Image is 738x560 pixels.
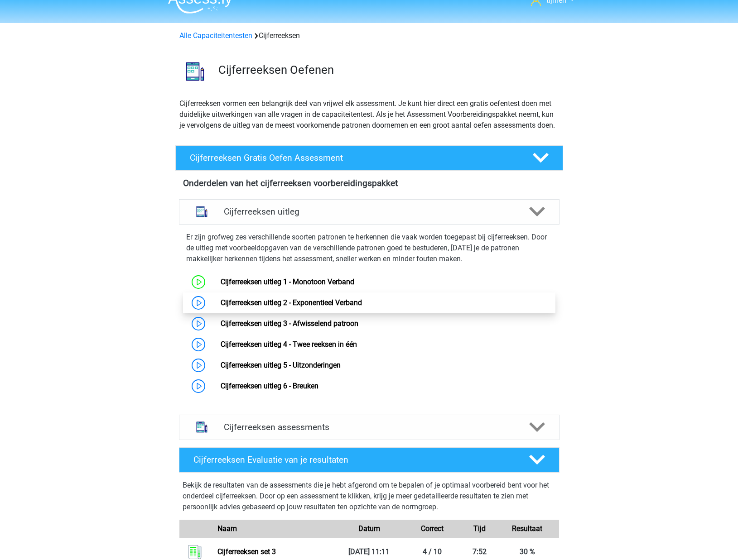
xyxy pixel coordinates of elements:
div: Datum [338,523,401,534]
img: cijferreeksen [176,52,214,91]
div: Resultaat [496,523,559,534]
a: Cijferreeksen set 3 [217,547,276,556]
h4: Cijferreeksen assessments [224,422,515,432]
h4: Cijferreeksen uitleg [224,206,515,217]
a: Cijferreeksen uitleg 5 - Uitzonderingen [221,361,341,369]
a: Cijferreeksen uitleg 2 - Exponentieel Verband [221,298,362,307]
h4: Onderdelen van het cijferreeksen voorbereidingspakket [183,178,555,188]
a: assessments Cijferreeksen assessments [175,415,563,440]
p: Cijferreeksen vormen een belangrijk deel van vrijwel elk assessment. Je kunt hier direct een grat... [179,98,559,131]
div: Tijd [464,523,496,534]
a: Cijferreeksen uitleg 4 - Twee reeksen in één [221,340,357,349]
h3: Cijferreeksen Oefenen [218,63,556,77]
a: Cijferreeksen Gratis Oefen Assessment [172,145,567,171]
a: uitleg Cijferreeksen uitleg [175,199,563,225]
img: cijferreeksen uitleg [190,200,213,223]
img: cijferreeksen assessments [190,416,213,439]
div: Correct [400,523,464,534]
p: Er zijn grofweg zes verschillende soorten patronen te herkennen die vaak worden toegepast bij cij... [186,232,552,264]
p: Bekijk de resultaten van de assessments die je hebt afgerond om te bepalen of je optimaal voorber... [183,480,556,512]
h4: Cijferreeksen Evaluatie van je resultaten [193,455,515,465]
div: Naam [211,523,337,534]
a: Cijferreeksen uitleg 1 - Monotoon Verband [221,278,354,286]
a: Cijferreeksen Evaluatie van je resultaten [175,447,563,473]
div: Cijferreeksen [176,30,563,41]
a: Cijferreeksen uitleg 3 - Afwisselend patroon [221,319,358,328]
a: Alle Capaciteitentesten [179,31,252,40]
h4: Cijferreeksen Gratis Oefen Assessment [190,153,518,163]
a: Cijferreeksen uitleg 6 - Breuken [221,382,318,390]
